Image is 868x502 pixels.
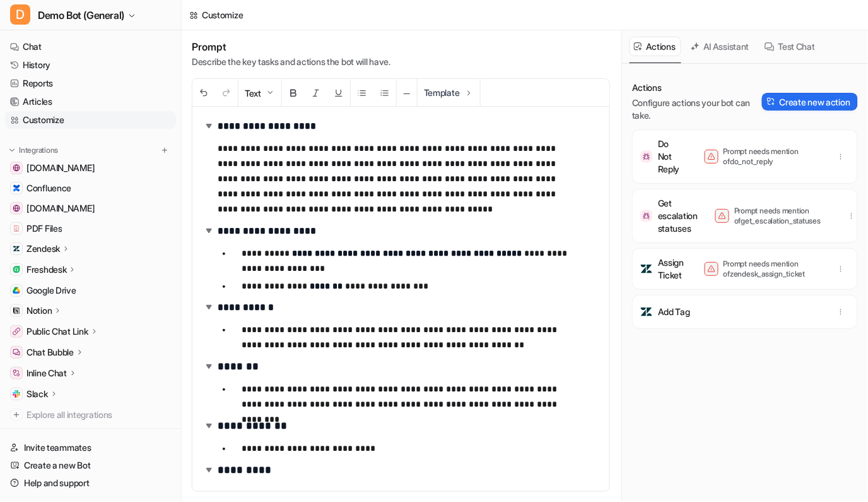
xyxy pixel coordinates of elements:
[397,80,417,107] button: ─
[13,328,20,335] img: Public Chat Link
[38,6,124,24] span: Demo Bot (General)
[630,37,681,56] button: Actions
[658,256,684,282] p: Assign Ticket
[418,79,480,106] button: Template
[373,80,396,107] button: Ordered List
[640,210,653,222] img: Get escalation statuses icon
[5,406,176,424] a: Explore all integrations
[640,306,653,318] img: Add Tag icon
[351,80,373,107] button: Unordered List
[327,80,350,107] button: Underline
[192,40,390,53] h1: Prompt
[13,287,20,294] img: Google Drive
[26,405,171,425] span: Explore all integrations
[5,75,176,92] a: Reports
[658,306,690,318] p: Add Tag
[26,388,48,400] p: Slack
[26,263,66,276] p: Freshdesk
[13,245,20,253] img: Zendesk
[26,304,52,317] p: Notion
[13,266,20,273] img: Freshdesk
[199,88,209,98] img: Undo
[334,88,344,98] img: Underline
[215,80,238,107] button: Redo
[10,4,30,25] span: D
[632,81,762,94] p: Actions
[288,88,298,98] img: Bold
[160,146,169,155] img: menu_add.svg
[658,197,698,235] p: Get escalation statuses
[10,409,23,421] img: explore all integrations
[13,349,20,356] img: Chat Bubble
[658,138,680,176] p: Do Not Reply
[202,301,215,313] img: expand-arrow.svg
[13,390,20,398] img: Slack
[26,325,88,338] p: Public Chat Link
[5,282,176,299] a: Google DriveGoogle Drive
[13,164,20,172] img: www.atlassian.com
[13,369,20,377] img: Inline Chat
[26,242,60,255] p: Zendesk
[724,259,824,279] p: Prompt needs mention of zendesk_assign_ticket
[26,222,62,235] span: PDF Files
[282,80,305,107] button: Bold
[26,367,67,379] p: Inline Chat
[238,80,281,107] button: Text
[5,179,176,197] a: ConfluenceConfluence
[13,225,20,232] img: PDF Files
[767,97,776,106] img: Create action
[202,360,215,373] img: expand-arrow.svg
[5,38,176,56] a: Chat
[640,263,653,275] img: Assign Ticket icon
[5,159,176,177] a: www.atlassian.com[DOMAIN_NAME]
[13,307,20,314] img: Notion
[5,457,176,474] a: Create a new Bot
[221,88,232,98] img: Redo
[762,93,858,111] button: Create new action
[192,80,215,107] button: Undo
[311,88,321,98] img: Italic
[5,474,176,492] a: Help and support
[5,144,62,157] button: Integrations
[202,463,215,476] img: expand-arrow.svg
[218,487,230,500] img: expand-arrow.svg
[305,80,327,107] button: Italic
[640,150,653,163] img: Do Not Reply icon
[5,439,176,457] a: Invite teammates
[5,200,176,217] a: www.airbnb.com[DOMAIN_NAME]
[5,56,176,74] a: History
[686,37,755,56] button: AI Assistant
[26,202,95,215] span: [DOMAIN_NAME]
[13,184,20,192] img: Confluence
[202,224,215,237] img: expand-arrow.svg
[734,206,835,226] p: Prompt needs mention of get_escalation_statuses
[464,88,474,98] img: Template
[192,56,390,68] p: Describe the key tasks and actions the bot will have.
[202,8,243,21] div: Customize
[19,145,58,155] p: Integrations
[26,284,76,297] span: Google Drive
[380,88,390,98] img: Ordered List
[5,111,176,129] a: Customize
[13,205,20,212] img: www.airbnb.com
[202,119,215,132] img: expand-arrow.svg
[26,162,95,174] span: [DOMAIN_NAME]
[724,146,824,167] p: Prompt needs mention of do_not_reply
[265,88,275,98] img: Dropdown Down Arrow
[357,88,367,98] img: Unordered List
[26,182,71,194] span: Confluence
[760,37,821,56] button: Test Chat
[8,146,16,155] img: expand menu
[202,419,215,432] img: expand-arrow.svg
[632,97,762,122] p: Configure actions your bot can take.
[5,220,176,237] a: PDF FilesPDF Files
[5,93,176,111] a: Articles
[26,346,74,359] p: Chat Bubble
